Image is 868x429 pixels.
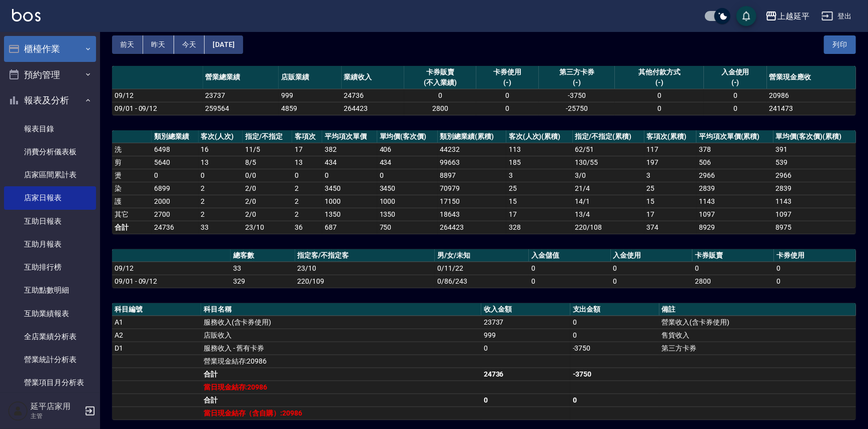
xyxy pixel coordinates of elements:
td: 09/01 - 09/12 [112,102,203,115]
td: 24736 [152,221,198,234]
td: 185 [506,156,573,169]
th: 收入金額 [481,303,570,316]
th: 卡券使用 [774,249,856,262]
td: 護 [112,195,152,208]
td: 洗 [112,143,152,156]
td: 染 [112,182,152,195]
table: a dense table [112,303,856,420]
td: 264423 [438,221,506,234]
td: 09/12 [112,262,231,275]
td: -25750 [539,102,615,115]
th: 類別總業績(累積) [438,130,506,143]
td: 999 [481,329,570,342]
a: 營業統計分析表 [4,348,96,371]
td: 第三方卡券 [659,342,856,355]
th: 單均價(客次價) [377,130,438,143]
table: a dense table [112,249,856,288]
td: 服務收入 - 舊有卡券 [201,342,481,355]
td: 1143 [696,195,773,208]
td: 0 [704,89,766,102]
div: 卡券使用 [479,67,536,77]
td: A1 [112,316,201,329]
td: 23/10 [243,221,292,234]
td: 0 [615,102,704,115]
th: 支出金額 [570,303,659,316]
th: 平均項次單價 [322,130,377,143]
a: 報表目錄 [4,117,96,140]
td: 0 [322,169,377,182]
th: 科目編號 [112,303,201,316]
div: (-) [541,77,612,88]
a: 互助排行榜 [4,256,96,279]
td: 6498 [152,143,198,156]
td: 4859 [279,102,341,115]
td: 2800 [404,102,476,115]
td: 750 [377,221,438,234]
button: [DATE] [205,35,243,54]
td: 2839 [696,182,773,195]
td: 0 [152,169,198,182]
button: 今天 [174,35,205,54]
td: 營業收入(含卡券使用) [659,316,856,329]
td: 99663 [438,156,506,169]
td: 20986 [767,89,856,102]
td: 店販收入 [201,329,481,342]
td: 999 [279,89,341,102]
td: 3450 [322,182,377,195]
td: 2000 [152,195,198,208]
td: 0/86/243 [435,275,529,288]
table: a dense table [112,130,856,234]
button: 上越延平 [761,6,813,26]
th: 總客數 [231,249,295,262]
td: 3 [644,169,697,182]
td: 382 [322,143,377,156]
td: 其它 [112,208,152,221]
button: 昨天 [143,35,174,54]
td: 5640 [152,156,198,169]
td: 36 [292,221,323,234]
button: 前天 [112,35,143,54]
td: 1097 [696,208,773,221]
button: 櫃檯作業 [4,36,96,62]
td: 0 [529,262,610,275]
th: 客次(人次)(累積) [506,130,573,143]
a: 營業項目月分析表 [4,371,96,394]
td: 2 / 0 [243,182,292,195]
td: 23737 [481,316,570,329]
td: 117 [644,143,697,156]
div: (-) [706,77,764,88]
td: 241473 [767,102,856,115]
div: 卡券販賣 [407,67,474,77]
td: 25 [644,182,697,195]
th: 備註 [659,303,856,316]
td: 合計 [201,368,481,381]
div: 上越延平 [777,10,809,22]
td: 328 [506,221,573,234]
td: 合計 [201,394,481,407]
td: 2 / 0 [243,195,292,208]
td: 70979 [438,182,506,195]
th: 業績收入 [342,66,404,89]
a: 店家區間累計表 [4,163,96,186]
td: 539 [773,156,856,169]
td: 1000 [377,195,438,208]
td: 13 [292,156,323,169]
td: 406 [377,143,438,156]
td: 11 / 5 [243,143,292,156]
td: 6899 [152,182,198,195]
td: 2800 [692,275,774,288]
a: 互助月報表 [4,233,96,256]
td: 378 [696,143,773,156]
div: (-) [617,77,701,88]
th: 營業現金應收 [767,66,856,89]
td: 當日現金結存:20986 [201,381,481,394]
td: 2 [199,182,243,195]
td: 0 [476,89,539,102]
td: 62 / 51 [573,143,644,156]
h5: 延平店家用 [31,402,82,412]
td: 33 [231,262,295,275]
th: 客次(人次) [199,130,243,143]
td: 0 [774,262,856,275]
td: 264423 [342,102,404,115]
a: 互助點數明細 [4,279,96,302]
